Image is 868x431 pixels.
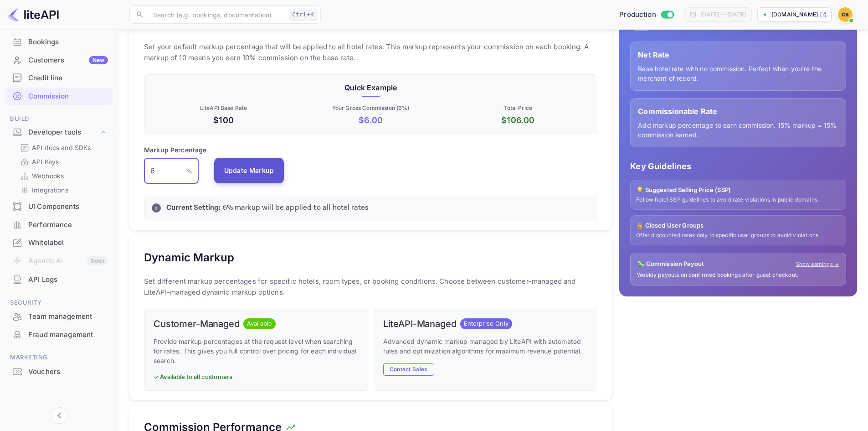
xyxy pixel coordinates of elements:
p: 🔒 Closed User Groups [636,221,840,230]
p: Advanced dynamic markup managed by LiteAPI with automated rules and optimization algorithms for m... [383,337,588,356]
a: Fraud management [5,326,113,343]
h5: Dynamic Markup [144,250,234,265]
div: Customers [28,55,108,66]
div: Vouchers [28,367,108,377]
h6: Customer-Managed [154,318,240,329]
div: Fraud management [28,330,108,340]
p: Total Price [446,104,590,112]
div: API Keys [16,155,109,168]
a: Integrations [20,185,105,195]
div: UI Components [28,202,108,212]
p: Follow hotel SSP guidelines to avoid rate violations in public domains. [636,196,840,204]
p: Base hotel rate with no commission. Perfect when you're the merchant of record. [638,64,838,83]
div: Developer tools [5,125,113,140]
div: API Logs [5,271,113,289]
a: CustomersNew [5,52,113,68]
a: Whitelabel [5,234,113,251]
strong: Current Setting: [166,203,221,213]
div: Fraud management [5,326,113,344]
h6: LiteAPI-Managed [383,318,457,329]
p: ✓ Available to all customers [154,373,359,382]
p: API docs and SDKs [32,143,91,152]
p: API Keys [32,157,59,166]
a: Performance [5,216,113,233]
div: CustomersNew [5,52,113,69]
a: Bookings [5,33,113,50]
p: % [186,166,192,176]
div: Bookings [5,33,113,51]
p: Set your default markup percentage that will be applied to all hotel rates. This markup represent... [144,42,597,63]
button: Update Markup [214,158,284,183]
span: Marketing [5,353,113,363]
a: UI Components [5,198,113,215]
div: Commission [5,88,113,105]
p: 6 % markup will be applied to all hotel rates [166,203,590,213]
p: Markup Percentage [144,145,207,155]
div: Developer tools [28,127,99,138]
p: Add markup percentage to earn commission. 15% markup = 15% commission earned. [638,120,838,140]
p: [DOMAIN_NAME] [771,10,818,19]
p: Offer discounted rates only to specific user groups to avoid violations. [636,232,840,239]
p: Key Guidelines [630,160,846,172]
div: Ctrl+K [289,9,317,21]
div: Whitelabel [28,238,108,248]
div: Credit line [5,69,113,87]
input: 0 [144,158,186,184]
a: API Logs [5,271,113,288]
button: Contact Sales [383,363,434,376]
div: Team management [28,312,108,322]
div: Integrations [16,183,109,197]
div: Team management [5,308,113,326]
p: Your Gross Commission ( 6 %) [299,104,442,112]
p: Webhooks [32,171,64,181]
div: Switch to Sandbox mode [616,10,677,20]
p: Weekly payouts on confirmed bookings after guest checkout. [637,271,839,279]
p: Net Rate [638,49,838,60]
div: [DATE] — [DATE] [700,10,746,19]
div: New [89,56,108,64]
span: Build [5,114,113,124]
p: Provide markup percentages at the request level when searching for rates. This gives you full con... [154,337,359,365]
span: Production [619,10,656,20]
div: UI Components [5,198,113,216]
a: Team management [5,308,113,325]
div: API docs and SDKs [16,141,109,154]
div: Whitelabel [5,234,113,252]
span: Available [243,319,276,328]
a: Commission [5,88,113,104]
a: Webhooks [20,171,105,181]
div: Credit line [28,73,108,83]
h4: Default Markup [144,12,250,31]
img: CityIn booking [838,7,853,22]
p: Commissionable Rate [638,106,838,117]
p: $ 106.00 [446,114,590,126]
a: Vouchers [5,363,113,380]
div: Webhooks [16,169,109,182]
input: Search (e.g. bookings, documentation) [148,5,285,24]
img: LiteAPI logo [7,7,59,22]
div: Vouchers [5,363,113,381]
button: Collapse navigation [51,407,67,424]
div: Commission [28,91,108,102]
p: 💸 Commission Payout [637,260,704,269]
a: Credit line [5,69,113,86]
div: API Logs [28,275,108,285]
p: $100 [152,114,295,126]
p: Integrations [32,185,68,195]
p: i [155,204,157,212]
p: Set different markup percentages for specific hotels, room types, or booking conditions. Choose b... [144,276,597,298]
p: Quick Example [152,82,590,93]
span: Enterprise Only [460,319,512,328]
div: Performance [28,220,108,230]
span: Security [5,298,113,308]
p: 💡 Suggested Selling Price (SSP) [636,186,840,195]
div: Performance [5,216,113,234]
p: LiteAPI Base Rate [152,104,295,112]
a: API docs and SDKs [20,143,105,152]
div: Bookings [28,37,108,47]
p: $ 6.00 [299,114,442,126]
a: API Keys [20,157,105,166]
a: Show earnings → [796,260,839,268]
